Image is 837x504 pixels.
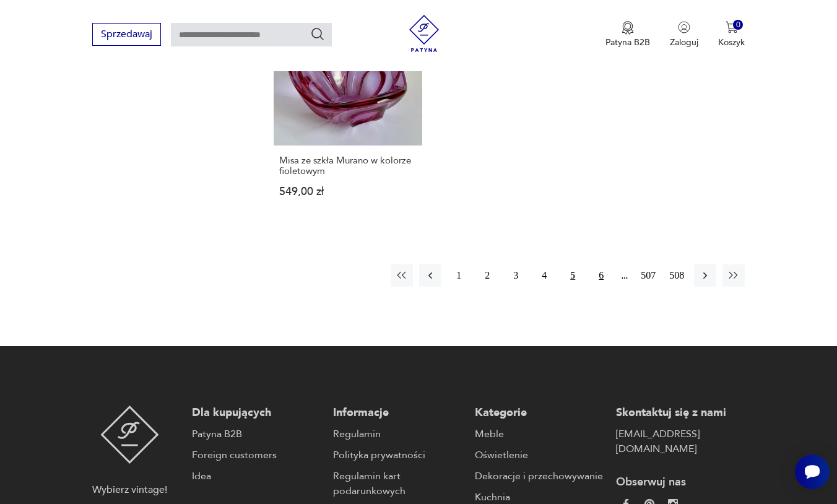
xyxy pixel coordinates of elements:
[562,264,584,287] button: 5
[333,448,462,463] a: Polityka prywatności
[616,427,745,456] a: [EMAIL_ADDRESS][DOMAIN_NAME]
[333,406,462,420] p: Informacje
[405,15,443,52] img: Patyna - sklep z meblami i dekoracjami vintage
[718,37,745,48] p: Koszyk
[310,27,325,41] button: Szukaj
[505,264,527,287] button: 3
[670,21,698,48] button: Zaloguj
[670,37,698,48] p: Zaloguj
[475,406,604,420] p: Kategorie
[475,448,604,463] a: Oświetlenie
[448,264,470,287] button: 1
[605,21,650,48] button: Patyna B2B
[192,469,321,484] a: Idea
[590,264,612,287] button: 6
[100,406,159,464] img: Patyna - sklep z meblami i dekoracjami vintage
[92,31,161,40] a: Sprzedawaj
[616,406,745,420] p: Skontaktuj się z nami
[192,427,321,441] a: Patyna B2B
[279,186,417,197] p: 549,00 zł
[279,155,417,176] h3: Misa ze szkła Murano w kolorze fioletowym
[333,427,462,441] a: Regulamin
[533,264,555,287] button: 4
[333,469,462,498] a: Regulamin kart podarunkowych
[733,20,744,30] div: 0
[666,264,688,287] button: 508
[192,406,321,420] p: Dla kupujących
[605,37,650,48] p: Patyna B2B
[678,21,690,33] img: Ikonka użytkownika
[637,264,659,287] button: 507
[92,482,167,497] p: Wybierz vintage!
[476,264,498,287] button: 2
[622,21,634,35] img: Ikona medalu
[616,475,745,490] p: Obserwuj nas
[718,21,745,48] button: 0Koszyk
[795,454,830,489] iframe: Smartsupp widget button
[92,23,161,46] button: Sprzedawaj
[475,427,604,441] a: Meble
[726,21,738,33] img: Ikona koszyka
[192,448,321,463] a: Foreign customers
[475,469,604,484] a: Dekoracje i przechowywanie
[605,21,650,48] a: Ikona medaluPatyna B2B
